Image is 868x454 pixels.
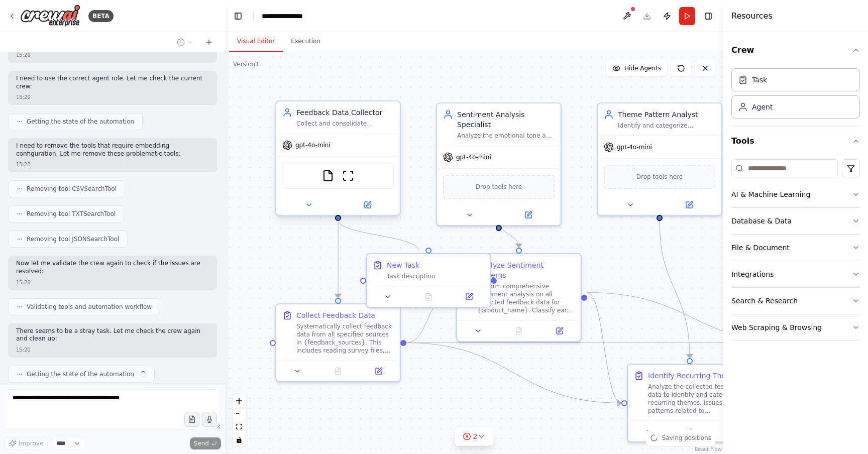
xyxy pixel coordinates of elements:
nav: breadcrumb [262,11,313,21]
button: Tools [731,127,860,155]
button: zoom in [233,394,246,407]
span: Drop tools here [476,182,522,192]
button: Hide left sidebar [231,9,245,23]
button: Open in side panel [500,209,557,221]
div: New TaskTask description [366,253,491,308]
g: Edge from 034f47ad-ce7b-47bb-ac3c-392d814e0f2c to 836a7276-6c2a-4060-83e9-3cdd3ea4c13f [494,221,524,248]
button: 2 [455,427,494,446]
div: 15:20 [16,346,31,354]
div: Systematically collect feedback data from all specified sources in {feedback_sources}. This inclu... [296,322,394,355]
span: gpt-4o-mini [295,141,331,149]
div: Sentiment Analysis SpecialistAnalyze the emotional tone and sentiment of all collected feedback d... [436,102,562,226]
div: File & Document [731,243,790,253]
p: I need to use the correct agent role. Let me check the current crew: [16,75,209,90]
button: No output available [407,291,450,303]
button: Crew [731,36,860,64]
span: Getting the state of the automation [27,118,134,126]
span: Getting the state of the automation [27,370,134,378]
button: No output available [669,425,711,437]
p: There seems to be a stray task. Let me check the crew again and clean up: [16,327,209,343]
div: Identify Recurring ThemesAnalyze the collected feedback data to identify and categorize recurring... [627,364,752,442]
span: Hide Agents [624,64,661,72]
div: Search & Research [731,296,798,306]
button: Open in side panel [361,365,396,377]
button: Open in side panel [452,291,486,303]
div: Identify Recurring Themes [648,371,741,381]
a: React Flow attribution [695,446,722,452]
div: Collect Feedback DataSystematically collect feedback data from all specified sources in {feedback... [275,303,401,382]
span: 2 [473,431,478,441]
g: Edge from f893d40e-87a6-4b69-ba50-796137a7d397 to d623731d-e06a-4509-88fb-f0b00c89c19d [406,338,621,408]
div: Theme Pattern AnalystIdentify and categorize recurring themes, issues, and patterns in the feedba... [597,102,722,216]
div: 15:20 [16,279,31,286]
button: No output available [317,365,360,377]
div: Web Scraping & Browsing [731,322,822,332]
button: Hide right sidebar [701,9,715,23]
button: No output available [498,325,540,337]
div: New Task [387,260,419,270]
span: Saving positions [662,434,711,442]
div: Agent [752,102,773,112]
img: Logo [20,5,80,27]
img: FileReadTool [322,170,334,182]
div: Perform comprehensive sentiment analysis on all collected feedback data for {product_name}. Class... [477,282,575,314]
button: Switch to previous chat [173,36,197,48]
g: Edge from dc353662-e969-449a-84a4-240177fb561e to f893d40e-87a6-4b69-ba50-796137a7d397 [333,223,343,298]
g: Edge from 013cdccd-7a00-4c63-9fec-b06a5c5f4186 to d623731d-e06a-4509-88fb-f0b00c89c19d [655,221,695,358]
button: Hide Agents [606,60,667,76]
h4: Resources [731,10,773,22]
div: React Flow controls [233,394,246,446]
button: File & Document [731,235,860,261]
span: gpt-4o-mini [456,153,491,161]
div: Collect and consolidate feedback data from multiple sources including {feedback_sources} such as ... [296,120,394,128]
div: Feedback Data CollectorCollect and consolidate feedback data from multiple sources including {fee... [275,102,401,218]
button: Upload files [184,412,199,427]
p: I need to remove the tools that require embedding configuration. Let me remove these problematic ... [16,142,209,158]
button: Open in side panel [339,199,396,211]
div: Sentiment Analysis Specialist [457,109,555,130]
g: Edge from 836a7276-6c2a-4060-83e9-3cdd3ea4c13f to 00cf8ef3-d1ab-4cff-94ae-480a5f65cfab [587,288,797,348]
div: Identify and categorize recurring themes, issues, and patterns in the feedback data for {product_... [618,122,715,130]
button: Execution [283,31,329,52]
img: ScrapeWebsiteTool [342,170,354,182]
button: Click to speak your automation idea [202,412,217,427]
button: Integrations [731,261,860,287]
div: 15:20 [16,161,31,168]
button: fit view [233,420,246,433]
div: Feedback Data Collector [296,107,394,118]
button: Start a new chat [201,36,217,48]
span: Removing tool CSVSearchTool [27,185,117,193]
div: BETA [88,10,114,22]
div: 15:20 [16,93,31,101]
button: Send [190,437,221,449]
button: zoom out [233,407,246,420]
div: Analyze Sentiment PatternsPerform comprehensive sentiment analysis on all collected feedback data... [456,253,582,342]
div: 15:20 [16,51,31,59]
span: Drop tools here [636,172,683,182]
g: Edge from 836a7276-6c2a-4060-83e9-3cdd3ea4c13f to d623731d-e06a-4509-88fb-f0b00c89c19d [587,288,621,408]
div: Analyze Sentiment Patterns [477,260,575,280]
span: Send [194,439,209,447]
div: Tools [731,155,860,349]
span: gpt-4o-mini [617,143,652,151]
div: Database & Data [731,216,792,226]
div: Task [752,75,767,85]
p: Now let me validate the crew again to check if the issues are resolved: [16,260,209,275]
button: Improve [4,437,48,450]
div: Analyze the collected feedback data to identify and categorize recurring themes, issues, and patt... [648,383,745,415]
div: Version 1 [233,60,259,68]
div: Crew [731,64,860,127]
span: Removing tool TXTSearchTool [27,210,116,218]
g: Edge from f893d40e-87a6-4b69-ba50-796137a7d397 to 00cf8ef3-d1ab-4cff-94ae-480a5f65cfab [406,338,797,348]
button: toggle interactivity [233,433,246,446]
span: Removing tool JSONSearchTool [27,235,119,243]
button: Web Scraping & Browsing [731,314,860,340]
button: AI & Machine Learning [731,181,860,207]
div: Collect Feedback Data [296,310,375,320]
button: Open in side panel [542,325,577,337]
button: Visual Editor [229,31,283,52]
button: Search & Research [731,288,860,314]
div: Analyze the emotional tone and sentiment of all collected feedback data for {product_name}. Class... [457,132,555,140]
div: Task description [387,272,484,280]
div: Integrations [731,269,774,279]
